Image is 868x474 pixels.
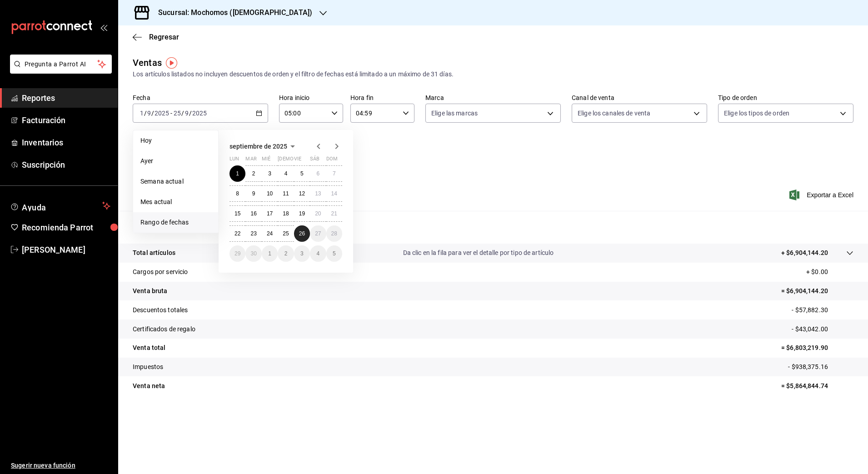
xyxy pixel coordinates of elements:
button: 1 de octubre de 2025 [262,245,278,262]
abbr: 30 de septiembre de 2025 [250,250,256,257]
button: 18 de septiembre de 2025 [278,205,294,222]
abbr: jueves [278,156,331,165]
abbr: 10 de septiembre de 2025 [267,190,273,197]
a: Pregunta a Parrot AI [6,66,112,75]
img: Tooltip marker [166,57,177,69]
span: - [170,110,172,117]
button: 11 de septiembre de 2025 [278,185,294,202]
button: 3 de septiembre de 2025 [262,165,278,182]
p: Cargos por servicio [133,267,188,277]
abbr: 4 de septiembre de 2025 [284,170,288,177]
button: 10 de septiembre de 2025 [262,185,278,202]
button: 4 de octubre de 2025 [310,245,326,262]
span: / [144,110,147,117]
span: Suscripción [22,159,110,171]
abbr: 6 de septiembre de 2025 [316,170,319,177]
button: 30 de septiembre de 2025 [245,245,261,262]
p: + $0.00 [806,267,853,277]
button: 20 de septiembre de 2025 [310,205,326,222]
input: -- [147,110,151,117]
button: 24 de septiembre de 2025 [262,225,278,242]
span: Hoy [140,136,211,145]
span: Ayer [140,156,211,166]
button: 13 de septiembre de 2025 [310,185,326,202]
abbr: 9 de septiembre de 2025 [252,190,255,197]
abbr: 17 de septiembre de 2025 [267,210,273,217]
p: Venta neta [133,381,165,391]
button: 5 de septiembre de 2025 [294,165,310,182]
label: Marca [425,95,561,101]
span: Recomienda Parrot [22,221,110,234]
span: Reportes [22,92,110,104]
button: 25 de septiembre de 2025 [278,225,294,242]
input: -- [140,110,144,117]
label: Hora inicio [279,95,343,101]
button: 14 de septiembre de 2025 [326,185,342,202]
span: / [189,110,192,117]
abbr: 18 de septiembre de 2025 [283,210,289,217]
button: 9 de septiembre de 2025 [245,185,261,202]
abbr: sábado [310,156,319,165]
p: - $43,042.00 [792,324,853,334]
span: Elige los tipos de orden [724,109,789,118]
span: Rango de fechas [140,218,211,227]
abbr: 24 de septiembre de 2025 [267,230,273,237]
span: Sugerir nueva función [11,461,110,470]
abbr: 25 de septiembre de 2025 [283,230,289,237]
button: 16 de septiembre de 2025 [245,205,261,222]
label: Canal de venta [572,95,707,101]
p: Descuentos totales [133,305,188,315]
span: Ayuda [22,200,99,211]
p: = $6,904,144.20 [781,286,853,296]
abbr: 7 de septiembre de 2025 [333,170,336,177]
p: Certificados de regalo [133,324,195,334]
abbr: 12 de septiembre de 2025 [299,190,305,197]
abbr: 26 de septiembre de 2025 [299,230,305,237]
button: open_drawer_menu [100,24,107,31]
abbr: 8 de septiembre de 2025 [236,190,239,197]
abbr: 2 de septiembre de 2025 [252,170,255,177]
button: septiembre de 2025 [229,141,298,152]
button: Regresar [133,33,179,41]
span: Mes actual [140,197,211,207]
span: / [151,110,154,117]
span: Pregunta a Parrot AI [25,60,98,69]
button: 17 de septiembre de 2025 [262,205,278,222]
abbr: viernes [294,156,301,165]
button: 12 de septiembre de 2025 [294,185,310,202]
input: ---- [192,110,207,117]
abbr: 29 de septiembre de 2025 [234,250,240,257]
abbr: 20 de septiembre de 2025 [315,210,321,217]
button: 6 de septiembre de 2025 [310,165,326,182]
input: ---- [154,110,170,117]
p: - $938,375.16 [788,362,853,372]
span: / [181,110,184,117]
p: - $57,882.30 [792,305,853,315]
button: Pregunta a Parrot AI [10,55,112,74]
p: Da clic en la fila para ver el detalle por tipo de artículo [403,248,554,258]
h3: Sucursal: Mochomos ([DEMOGRAPHIC_DATA]) [151,7,312,18]
button: 7 de septiembre de 2025 [326,165,342,182]
abbr: 19 de septiembre de 2025 [299,210,305,217]
button: 21 de septiembre de 2025 [326,205,342,222]
input: -- [173,110,181,117]
label: Tipo de orden [718,95,853,101]
abbr: 5 de octubre de 2025 [333,250,336,257]
span: Elige los canales de venta [578,109,650,118]
button: 1 de septiembre de 2025 [229,165,245,182]
p: Total artículos [133,248,175,258]
span: Exportar a Excel [791,190,853,200]
p: Venta bruta [133,286,167,296]
abbr: 15 de septiembre de 2025 [234,210,240,217]
label: Hora fin [350,95,414,101]
div: Los artículos listados no incluyen descuentos de orden y el filtro de fechas está limitado a un m... [133,70,853,79]
button: 28 de septiembre de 2025 [326,225,342,242]
abbr: 2 de octubre de 2025 [284,250,288,257]
abbr: 5 de septiembre de 2025 [300,170,304,177]
button: 4 de septiembre de 2025 [278,165,294,182]
span: Regresar [149,33,179,41]
abbr: 11 de septiembre de 2025 [283,190,289,197]
p: Resumen [133,222,853,233]
abbr: 23 de septiembre de 2025 [250,230,256,237]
